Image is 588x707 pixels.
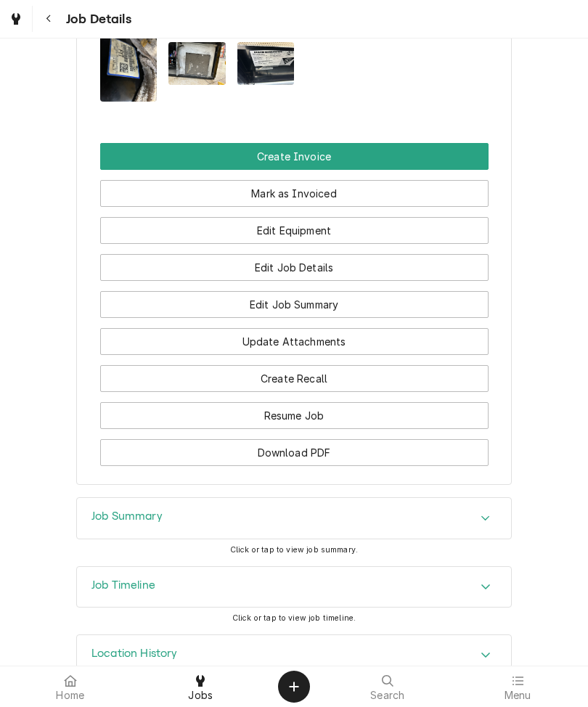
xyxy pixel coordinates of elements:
[237,42,295,85] img: Ah7oEISfRWa7IeUB54Je
[100,254,489,281] button: Edit Job Details
[230,545,358,555] span: Click or tap to view job summary.
[505,690,531,701] span: Menu
[100,439,489,466] button: Download PDF
[77,498,511,539] div: Accordion Header
[76,634,512,677] div: Location History
[100,143,489,170] button: Create Invoice
[3,6,29,32] a: Go to Jobs
[36,6,62,32] button: Navigate back
[91,579,155,592] h3: Job Timeline
[100,244,489,281] div: Button Group Row
[100,429,489,466] div: Button Group Row
[100,281,489,318] div: Button Group Row
[77,567,511,608] div: Accordion Header
[91,510,163,523] h3: Job Summary
[100,25,158,102] img: zRtmanXCR36zqMpqbthF
[100,355,489,392] div: Button Group Row
[100,207,489,244] div: Button Group Row
[100,365,489,392] button: Create Recall
[100,143,489,466] div: Button Group
[76,497,512,539] div: Job Summary
[77,498,511,539] button: Accordion Details Expand Trigger
[100,170,489,207] div: Button Group Row
[454,669,583,704] a: Menu
[188,690,213,701] span: Jobs
[100,318,489,355] div: Button Group Row
[6,669,135,704] a: Home
[100,402,489,429] button: Resume Job
[370,690,404,701] span: Search
[77,635,511,676] div: Accordion Header
[232,613,356,623] span: Click or tap to view job timeline.
[100,217,489,244] button: Edit Equipment
[77,635,511,676] button: Accordion Details Expand Trigger
[62,9,131,29] span: Job Details
[100,180,489,207] button: Mark as Invoiced
[323,669,452,704] a: Search
[77,567,511,608] button: Accordion Details Expand Trigger
[100,328,489,355] button: Update Attachments
[91,647,178,661] h3: Location History
[100,14,489,113] span: Attachments
[100,291,489,318] button: Edit Job Summary
[136,669,266,704] a: Jobs
[168,42,226,85] img: xyH85i6QS12i8cAJIY4p
[100,143,489,170] div: Button Group Row
[76,566,512,608] div: Job Timeline
[56,690,84,701] span: Home
[278,671,310,703] button: Create Object
[100,392,489,429] div: Button Group Row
